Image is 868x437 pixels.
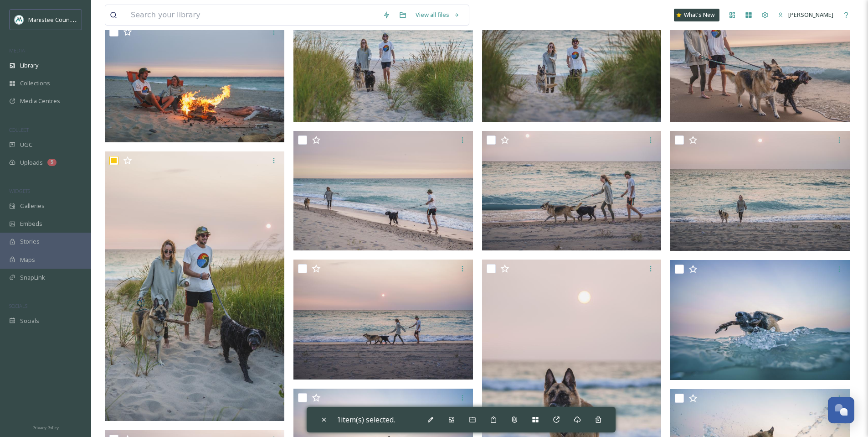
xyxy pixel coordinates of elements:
span: UGC [20,140,32,149]
img: Manistee-52809.jpg [670,260,850,380]
span: MEDIA [9,47,25,54]
span: Stories [20,237,40,246]
span: Galleries [20,202,45,210]
img: Manistee-52824.jpg [105,23,284,143]
img: Manistee-52817.jpg [670,2,850,122]
span: Uploads [20,158,43,167]
button: Open Chat [828,397,854,423]
img: Manistee-52820.jpg [105,151,284,421]
img: Manistee-52818.jpg [482,2,662,122]
div: 5 [47,159,56,166]
input: Search your library [126,5,378,25]
a: View all files [411,6,464,24]
img: Manistee-52811.jpg [670,131,850,251]
span: Maps [20,255,35,264]
span: [PERSON_NAME] [788,10,833,19]
span: Privacy Policy [32,425,59,431]
span: WIDGETS [9,187,30,194]
a: What's New [674,9,719,21]
span: Manistee County Tourism [28,15,98,24]
span: Socials [20,317,39,325]
img: Manistee-52813.jpg [482,131,662,251]
span: 1 item(s) selected. [337,415,395,425]
img: Manistee-52819.jpg [293,2,473,122]
img: Manistee-52814.jpg [293,260,473,380]
span: Library [20,61,38,70]
a: Privacy Policy [32,421,59,432]
span: SnapLink [20,273,45,282]
a: [PERSON_NAME] [773,6,838,24]
span: Embeds [20,219,42,228]
img: Manistee-52815.jpg [293,131,473,251]
img: logo.jpeg [15,15,24,24]
span: Media Centres [20,97,60,105]
span: COLLECT [9,126,29,133]
span: Collections [20,79,50,88]
span: SOCIALS [9,302,27,309]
